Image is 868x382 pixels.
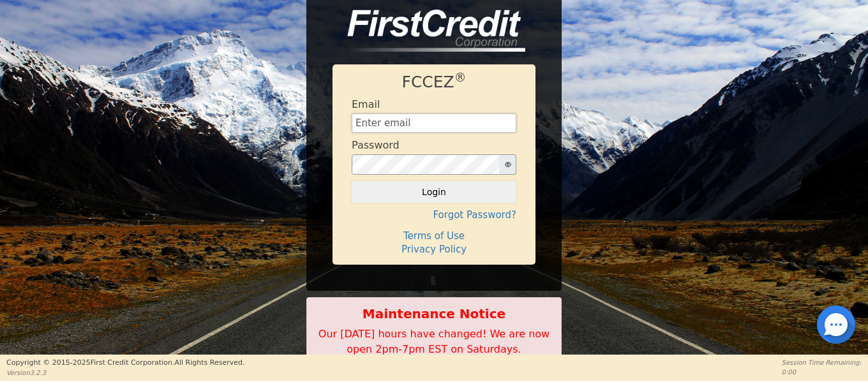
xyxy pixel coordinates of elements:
[352,230,516,242] h4: Terms of Use
[352,244,516,255] h4: Privacy Policy
[352,73,516,92] h1: FCCEZ
[782,367,862,377] p: 0:00
[782,358,862,367] p: Session Time Remaining:
[352,154,500,175] input: password
[352,139,400,151] h4: Password
[313,304,555,323] b: Maintenance Notice
[352,209,516,221] h4: Forgot Password?
[6,368,244,378] p: Version 3.2.3
[6,358,244,369] p: Copyright © 2015- 2025 First Credit Corporation.
[318,328,550,355] span: Our [DATE] hours have changed! We are now open 2pm-7pm EST on Saturdays.
[352,181,516,203] button: Login
[333,10,525,52] img: logo-CMu_cnol.png
[454,71,467,84] sup: ®
[352,98,380,110] h4: Email
[174,358,244,367] span: All Rights Reserved.
[352,114,516,133] input: Enter email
